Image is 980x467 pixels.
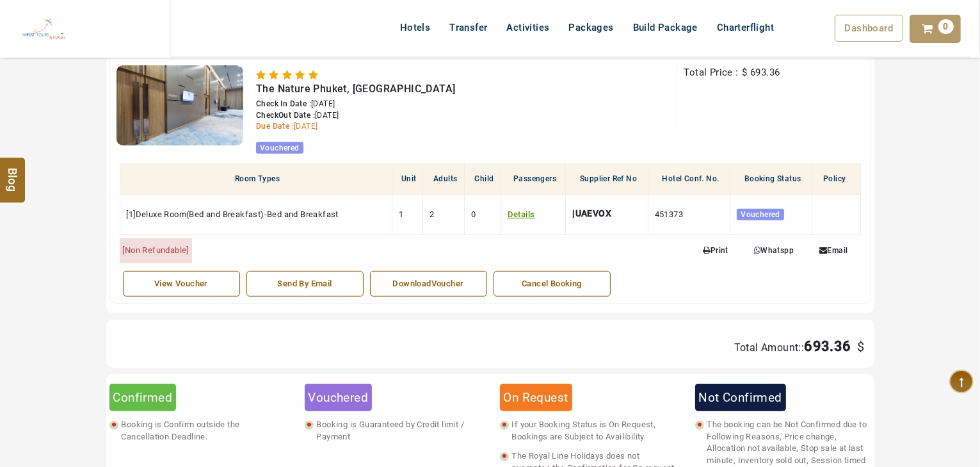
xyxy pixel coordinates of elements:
[423,163,465,195] th: Adults
[253,278,357,290] div: Send By Email
[854,339,864,354] span: $
[370,271,487,297] a: DownloadVoucher
[120,163,392,195] th: Room Types
[256,122,294,131] span: Due Date :
[810,242,857,260] a: Email
[623,15,707,40] a: Build Package
[819,246,847,255] span: Email
[256,142,303,154] span: Vouchered
[938,19,954,34] span: 0
[390,15,440,40] a: Hotels
[695,384,786,411] div: Not Confirmed
[783,15,834,28] a: Flight
[717,22,774,33] span: Charterflight
[845,22,894,34] span: Dashboard
[256,99,311,108] span: Check In Date :
[730,163,812,195] th: Booking Status
[392,163,422,195] th: Unit
[305,384,373,411] div: Vouchered
[799,19,824,32] span: Flight
[294,122,317,131] span: [DATE]
[497,15,559,40] a: Activities
[440,15,497,40] a: Transfer
[10,5,78,54] img: The Royal Line Holidays
[737,209,784,220] span: Vouchered
[693,242,737,260] a: Print
[655,209,683,219] span: 451373
[501,278,604,290] div: Cancel Booking
[559,15,623,40] a: Packages
[703,246,728,255] span: Print
[910,15,961,43] a: 0
[118,419,285,443] span: Booking is Confirm outside the Cancellation Deadline.
[508,209,535,219] a: Details
[465,163,501,195] th: Child
[256,111,315,120] span: CheckOut Date :
[744,242,803,260] a: Whatspp
[116,65,244,145] img: 5bb65b14104ad12017f83201229d98f5795e8201.jpeg
[4,168,21,179] span: Blog
[494,271,611,297] a: Cancel Booking
[707,15,783,40] a: Charterflight
[754,246,794,255] span: Whatspp
[311,99,335,108] span: [DATE]
[399,209,403,219] span: 1
[501,163,566,195] th: Passengers
[823,174,846,183] span: Policy
[509,419,676,443] span: If your Booking Status is On Request, Bookings are Subject to Availibility
[315,111,339,120] span: [DATE]
[127,209,339,219] span: [1]Deluxe Room(Bed and Breakfast)-Bed and Breakfast
[246,271,364,297] a: Send By Email
[500,384,572,411] div: On Request
[130,278,233,290] div: View Voucher
[123,245,189,255] span: [Non Refundable]
[123,271,240,297] a: View Voucher
[572,204,618,225] div: |UAEVOX
[734,341,805,354] span: Total Amount::
[314,419,481,443] span: Booking is Guaranteed by Credit limit / Payment
[109,384,177,411] div: Confirmed
[648,163,730,195] th: Hotel Conf. No.
[804,338,851,354] span: 693.36
[471,209,476,219] span: 0
[430,209,434,219] span: 2
[566,163,648,195] th: Supplier Ref No
[377,278,480,290] div: DownloadVoucher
